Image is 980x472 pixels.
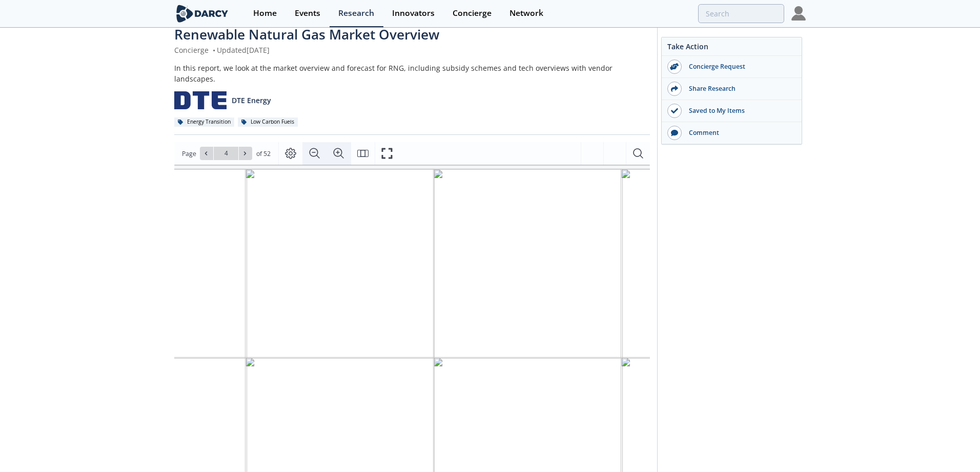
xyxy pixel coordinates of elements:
[174,117,234,127] div: Energy Transition
[253,9,277,17] div: Home
[295,9,320,17] div: Events
[509,9,543,17] div: Network
[211,45,217,55] span: •
[453,9,492,17] div: Concierge
[338,9,374,17] div: Research
[682,106,797,115] div: Saved to My Items
[791,6,806,21] img: Profile
[662,41,802,56] div: Take Action
[392,9,435,17] div: Innovators
[174,63,650,84] div: In this report, we look at the market overview and forecast for RNG, including subsidy schemes an...
[232,95,271,106] p: DTE Energy
[682,84,797,93] div: Share Research
[682,128,797,137] div: Comment
[174,5,230,23] img: logo-wide.svg
[174,45,650,55] div: Concierge Updated [DATE]
[682,62,797,71] div: Concierge Request
[174,25,439,44] span: Renewable Natural Gas Market Overview
[698,4,784,23] input: Advanced Search
[238,117,298,127] div: Low Carbon Fuels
